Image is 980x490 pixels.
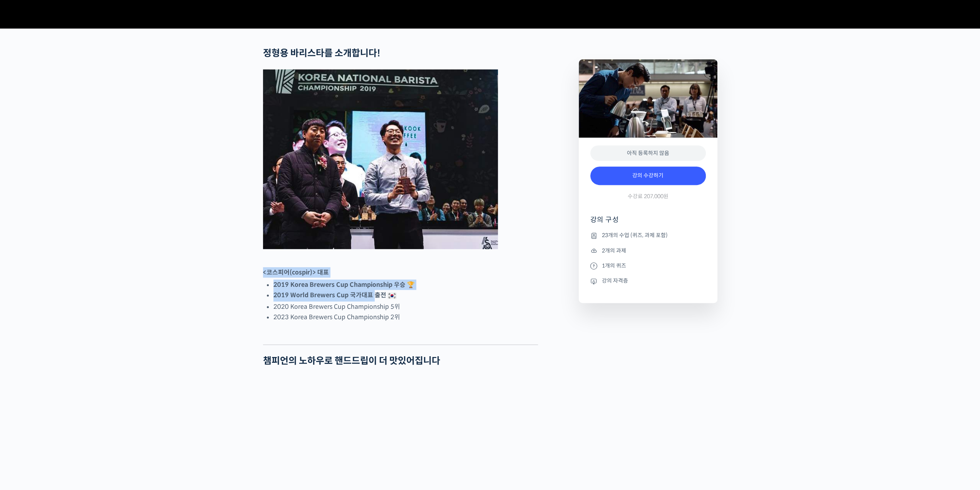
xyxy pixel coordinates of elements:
a: 강의 수강하기 [590,167,706,185]
li: 23개의 수업 (퀴즈, 과제 포함) [590,231,706,240]
span: 수강료 207,000원 [628,193,668,200]
span: 대화 [70,256,80,263]
a: 설정 [99,244,148,264]
strong: 2019 World Brewers Cup 국가대표 출전 [273,291,398,299]
a: 홈 [2,244,51,264]
li: 2020 Korea Brewers Cup Championship 5위 [273,301,538,312]
strong: 정형용 바리스타를 소개합니다! [263,47,380,59]
img: 🇰🇷 [387,291,397,300]
li: 2개의 과제 [590,246,706,255]
strong: 2019 Korea Brewers Cup Championship 우승 🏆 [273,281,415,289]
a: 대화 [51,244,99,264]
h4: 강의 구성 [590,215,706,231]
strong: 챔피언의 노하우로 핸드드립이 더 맛있어집니다 [263,355,440,367]
span: 홈 [24,256,29,262]
strong: <코스피어(cospir)> 대표 [263,268,329,276]
li: 2023 Korea Brewers Cup Championship 2위 [273,312,538,322]
span: 설정 [119,256,128,262]
div: 아직 등록하지 않음 [590,145,706,161]
li: 강의 자격증 [590,276,706,286]
li: 1개의 퀴즈 [590,261,706,270]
